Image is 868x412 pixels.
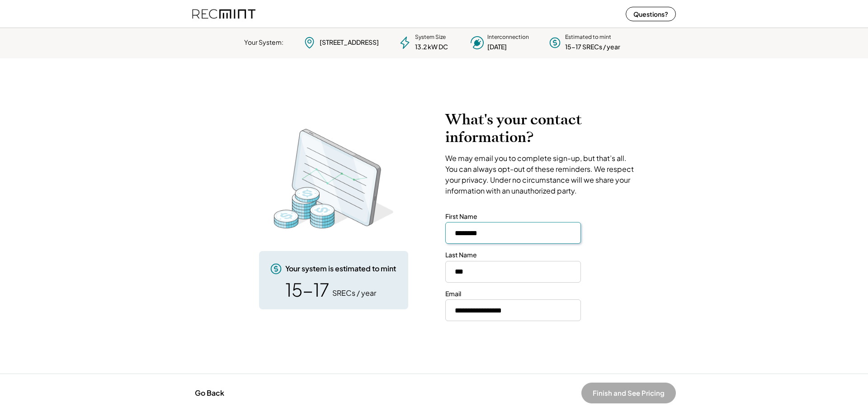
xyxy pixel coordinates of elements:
div: [STREET_ADDRESS] [320,38,379,47]
div: SRECs / year [332,288,376,298]
div: 13.2 kW DC [415,43,448,52]
div: Your system is estimated to mint [285,264,396,274]
button: Go Back [192,383,227,403]
div: System Size [415,33,446,41]
div: Interconnection [487,33,529,41]
div: 15-17 SRECs / year [565,43,620,52]
div: Email [445,289,461,298]
div: We may email you to complete sign-up, but that’s all. You can always opt-out of these reminders. ... [445,153,637,196]
img: RecMintArtboard%203%20copy%204.png [261,124,406,233]
div: First Name [445,212,477,221]
div: Last Name [445,251,477,260]
img: recmint-logotype%403x%20%281%29.jpeg [192,2,255,26]
button: Questions? [626,7,676,21]
div: [DATE] [487,43,507,52]
div: Your System: [244,38,283,47]
div: 15-17 [285,280,329,298]
button: Finish and See Pricing [581,383,676,403]
div: Estimated to mint [565,33,611,41]
h2: What's your contact information? [445,111,637,146]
